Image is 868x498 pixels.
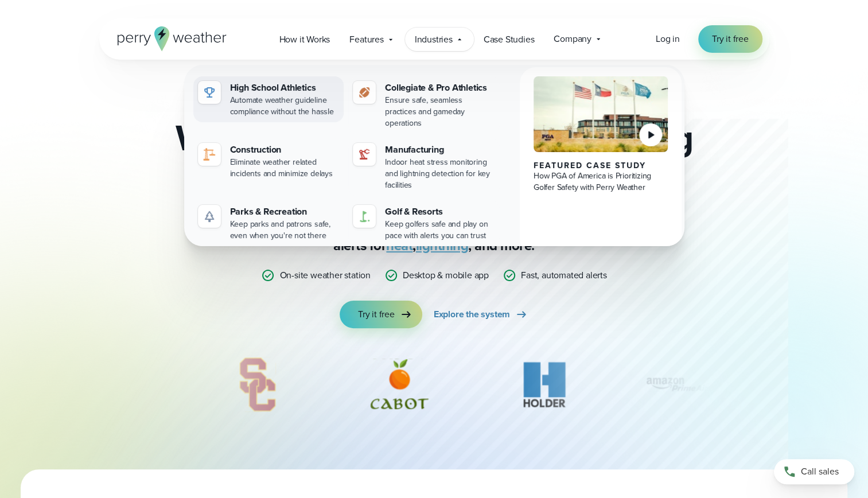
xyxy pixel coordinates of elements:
[203,85,216,99] img: highschool-icon.svg
[534,76,668,152] img: PGA of America
[230,219,340,242] div: Keep parks and patrons safe, even when you're not there
[357,85,371,99] img: proathletics-icon@2x-1.svg
[484,33,535,46] span: Case Studies
[230,157,340,180] div: Eliminate weather related incidents and minimize delays
[385,205,495,219] div: Golf & Resorts
[193,76,344,122] a: High School Athletics Automate weather guideline compliance without the hassle
[521,269,607,282] p: Fast, automated alerts
[507,356,582,413] div: 11 of 12
[698,25,762,53] a: Try it free
[385,143,495,157] div: Manufacturing
[279,33,330,46] span: How it Works
[507,356,582,413] img: Holder.svg
[434,301,528,328] a: Explore the system
[474,28,544,51] a: Case Studies
[230,81,340,95] div: High School Athletics
[403,269,489,282] p: Desktop & mobile app
[222,356,293,413] img: University-of-Southern-California-USC.svg
[340,301,422,328] a: Try it free
[656,32,680,45] span: Log in
[385,81,495,95] div: Collegiate & Pro Athletics
[203,147,216,161] img: construction perry weather
[230,95,340,118] div: Automate weather guideline compliance without the hassle
[348,356,453,413] img: Cabot-Citrus-Farms.svg
[230,143,340,157] div: Construction
[3,356,166,413] div: 8 of 12
[385,157,495,191] div: Indoor heat stress monitoring and lightning detection for key facilities
[222,356,293,413] div: 9 of 12
[385,219,495,242] div: Keep golfers safe and play on pace with alerts you can trust
[3,356,166,413] img: Schaumburg-Park-District-1.svg
[348,76,499,134] a: Collegiate & Pro Athletics Ensure safe, seamless practices and gameday operations
[434,308,510,321] span: Explore the system
[193,200,344,246] a: Parks & Recreation Keep parks and patrons safe, even when you're not there
[638,356,716,413] img: Amazon-Air-logo.svg
[349,33,383,46] span: Features
[656,32,680,46] a: Log in
[520,67,682,255] a: PGA of America Featured Case Study How PGA of America is Prioritizing Golfer Safety with Perry We...
[193,138,344,184] a: construction perry weather Construction Eliminate weather related incidents and minimize delays
[348,356,453,413] div: 10 of 12
[357,209,371,223] img: golf-iconV2.svg
[205,200,664,255] p: Stop relying on weather apps with inaccurate data — Perry Weather delivers certainty with , accur...
[230,205,340,219] div: Parks & Recreation
[357,147,371,161] img: mining-icon@2x.svg
[534,161,668,170] div: Featured Case Study
[385,95,495,129] div: Ensure safe, seamless practices and gameday operations
[279,269,370,282] p: On-site weather station
[638,356,716,413] div: 12 of 12
[554,32,591,46] span: Company
[157,356,712,419] div: slideshow
[774,459,854,484] a: Call sales
[534,170,668,193] div: How PGA of America is Prioritizing Golfer Safety with Perry Weather
[157,119,712,193] h2: Weather Monitoring and Alerting System
[348,138,499,196] a: Manufacturing Indoor heat stress monitoring and lightning detection for key facilities
[801,465,839,478] span: Call sales
[203,209,216,223] img: parks-icon-grey.svg
[270,28,340,51] a: How it Works
[358,308,395,321] span: Try it free
[415,33,453,46] span: Industries
[348,200,499,246] a: Golf & Resorts Keep golfers safe and play on pace with alerts you can trust
[712,32,749,46] span: Try it free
